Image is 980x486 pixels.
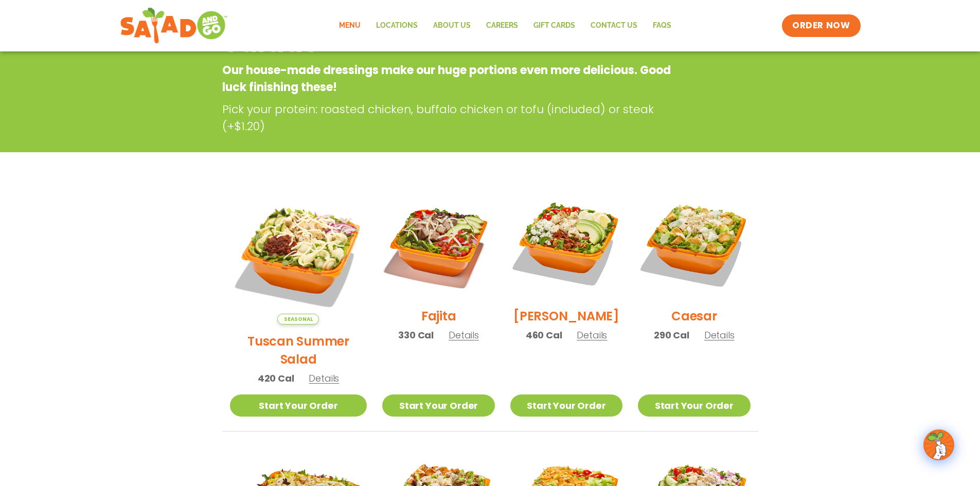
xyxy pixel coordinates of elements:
[510,187,622,299] img: Product photo for Cobb Salad
[277,314,319,325] span: Seasonal
[398,328,434,342] span: 330 Cal
[478,14,526,38] a: Careers
[513,307,619,325] h2: [PERSON_NAME]
[382,394,494,417] a: Start Your Order
[583,14,645,38] a: Contact Us
[230,187,367,325] img: Product photo for Tuscan Summer Salad
[526,14,583,38] a: GIFT CARDS
[510,394,622,417] a: Start Your Order
[222,62,675,96] p: Our house-made dressings make our huge portions even more delicious. Good luck finishing these!
[222,101,680,135] p: Pick your protein: roasted chicken, buffalo chicken or tofu (included) or steak (+$1.20)
[421,307,456,325] h2: Fajita
[368,14,425,38] a: Locations
[782,14,860,37] a: ORDER NOW
[638,187,750,299] img: Product photo for Caesar Salad
[704,329,735,341] span: Details
[792,20,850,32] span: ORDER NOW
[331,14,679,38] nav: Menu
[526,328,562,342] span: 460 Cal
[230,332,367,368] h2: Tuscan Summer Salad
[230,394,367,417] a: Start Your Order
[577,329,607,341] span: Details
[382,187,494,299] img: Product photo for Fajita Salad
[638,394,750,417] a: Start Your Order
[425,14,478,38] a: About Us
[449,329,479,341] span: Details
[671,307,717,325] h2: Caesar
[309,372,339,385] span: Details
[120,5,228,46] img: new-SAG-logo-768×292
[258,371,294,385] span: 420 Cal
[654,328,689,342] span: 290 Cal
[924,430,953,459] img: wpChatIcon
[645,14,679,38] a: FAQs
[331,14,368,38] a: Menu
